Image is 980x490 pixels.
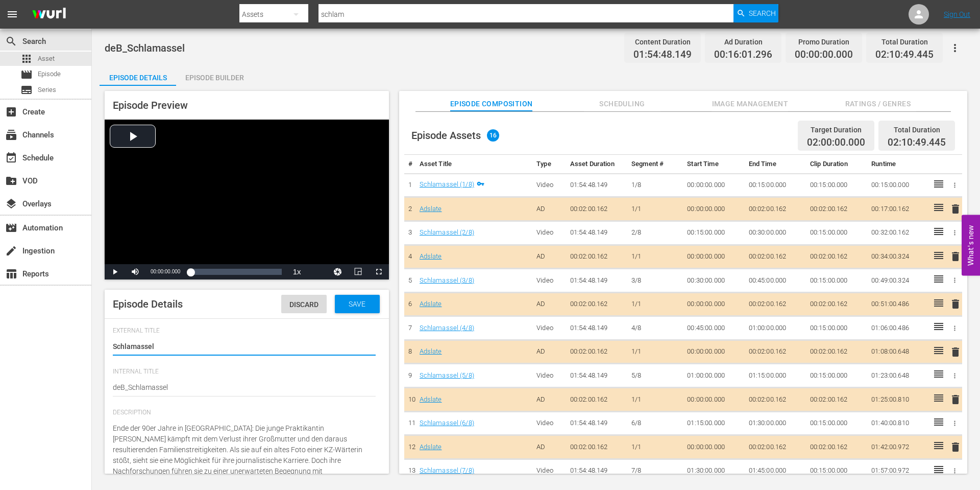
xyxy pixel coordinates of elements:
td: 00:02:00.162 [566,292,627,316]
td: 01:54:48.149 [566,411,627,435]
span: Schedule [5,152,17,164]
button: Play [105,264,125,279]
span: delete [949,441,962,453]
span: 00:00:00.000 [151,269,180,274]
td: 00:02:00.162 [566,245,627,269]
span: 16 [487,129,499,142]
td: 5 [404,269,415,293]
span: deB_Schlamassel [105,42,185,54]
div: Progress Bar [190,269,281,275]
th: Segment # [627,155,683,174]
button: Discard [281,295,327,313]
td: 01:40:00.810 [867,411,928,435]
td: 01:08:00.648 [867,340,928,364]
th: Asset Title [415,155,533,174]
span: Discard [281,300,327,309]
td: 11 [404,411,415,435]
a: Schlamassel (6/8) [420,419,474,427]
span: delete [949,250,962,263]
div: Episode Details [100,65,176,90]
td: 1/1 [627,340,683,364]
td: 1/1 [627,435,683,459]
div: Promo Duration [795,35,853,49]
td: 01:54:48.149 [566,173,627,197]
td: 00:49:00.324 [867,269,928,293]
td: 00:02:00.162 [806,245,867,269]
a: Adslate [420,205,442,213]
td: 00:00:00.000 [683,173,744,197]
td: 00:02:00.162 [745,435,806,459]
span: Asset [38,54,55,64]
a: Schlamassel (7/8) [420,466,474,474]
td: 01:30:00.000 [745,411,806,435]
button: Save [335,295,380,313]
td: 01:30:00.000 [683,459,744,483]
button: delete [949,392,962,407]
td: 6 [404,292,415,316]
textarea: deB_Schlamassel [113,382,376,394]
td: 00:02:00.162 [806,435,867,459]
td: 7/8 [627,459,683,483]
th: # [404,155,415,174]
span: 02:00:00.000 [807,137,865,149]
td: Video [532,221,566,245]
td: 01:23:00.648 [867,364,928,388]
td: 7 [404,316,415,340]
th: Start Time [683,155,744,174]
td: 00:15:00.000 [806,411,867,435]
td: 00:02:00.162 [745,197,806,221]
td: 01:06:00.486 [867,316,928,340]
td: 01:00:00.000 [683,364,744,388]
span: 02:10:49.445 [888,136,946,148]
span: delete [949,393,962,406]
td: AD [532,340,566,364]
td: 1/1 [627,292,683,316]
td: 1 [404,173,415,197]
td: 00:15:00.000 [867,173,928,197]
td: 00:02:00.162 [806,197,867,221]
td: 00:02:00.162 [745,292,806,316]
td: 01:00:00.000 [745,316,806,340]
td: 01:54:48.149 [566,459,627,483]
span: Channels [5,129,17,141]
span: VOD [5,175,17,187]
th: Clip Duration [806,155,867,174]
span: 00:00:00.000 [795,49,853,61]
td: 00:00:00.000 [683,435,744,459]
td: 01:57:00.972 [867,459,928,483]
a: Sign Out [944,10,970,18]
td: AD [532,292,566,316]
td: 00:15:00.000 [806,459,867,483]
th: Asset Duration [566,155,627,174]
td: 00:15:00.000 [806,269,867,293]
div: Target Duration [807,123,865,137]
span: Overlays [5,198,17,210]
td: 01:45:00.000 [745,459,806,483]
td: 6/8 [627,411,683,435]
span: Reports [5,268,17,280]
a: Schlamassel (2/8) [420,228,474,236]
img: ans4CAIJ8jUAAAAAAAAAAAAAAAAAAAAAAAAgQb4GAAAAAAAAAAAAAAAAAAAAAAAAJMjXAAAAAAAAAAAAAAAAAAAAAAAAgAT5G... [24,3,73,27]
td: 10 [404,388,415,412]
td: 01:54:48.149 [566,221,627,245]
a: Adslate [420,300,442,308]
span: delete [949,346,962,358]
a: Schlamassel (3/8) [420,276,474,284]
td: 3 [404,221,415,245]
span: External Title [113,327,376,335]
textarea: Ende der 90er Jahre in [GEOGRAPHIC_DATA]: Die junge Praktikantin [PERSON_NAME] kämpft mit dem Ver... [113,423,376,487]
td: 4 [404,245,415,269]
button: Picture-in-Picture [348,264,369,279]
td: 00:32:00.162 [867,221,928,245]
div: Total Duration [888,123,946,137]
span: Description [113,409,376,417]
td: 00:02:00.162 [745,340,806,364]
span: 01:54:48.149 [633,49,692,61]
div: Ad Duration [714,35,772,49]
td: 00:00:00.000 [683,245,744,269]
td: 00:00:00.000 [683,388,744,412]
td: AD [532,245,566,269]
div: Video Player [105,120,389,279]
td: AD [532,435,566,459]
button: delete [949,344,962,359]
